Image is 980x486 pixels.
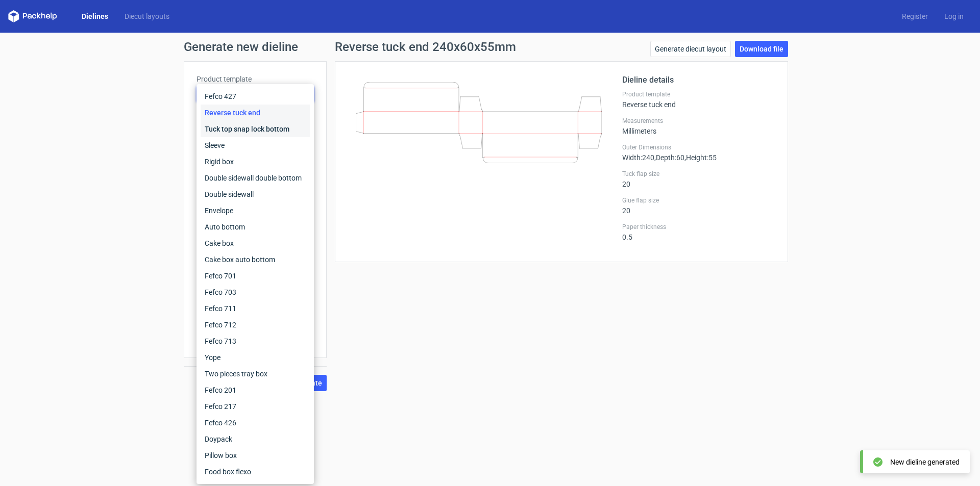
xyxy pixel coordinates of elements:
div: Fefco 711 [201,300,310,317]
div: Cake box [201,235,310,251]
div: Cake box auto bottom [201,251,310,268]
label: Tuck flap size [622,170,775,178]
div: Auto bottom [201,219,310,235]
label: Paper thickness [622,223,775,231]
div: Fefco 701 [201,268,310,284]
div: Food box flexo [201,464,310,480]
div: 20 [622,196,775,215]
a: Generate diecut layout [650,41,731,57]
a: Download file [735,41,788,57]
a: Log in [936,11,972,21]
div: Fefco 713 [201,333,310,349]
span: , Depth : 60 [654,154,684,162]
label: Product template [622,90,775,98]
a: Diecut layouts [116,11,178,21]
div: 0.5 [622,223,775,241]
div: Fefco 426 [201,415,310,431]
label: Outer Dimensions [622,143,775,151]
div: Fefco 427 [201,88,310,105]
div: Fefco 217 [201,398,310,415]
a: Register [894,11,936,21]
div: Millimeters [622,117,775,135]
div: Two pieces tray box [201,366,310,382]
h2: Dieline details [622,74,775,86]
label: Product template [197,74,314,84]
div: Fefco 712 [201,317,310,333]
span: Width : 240 [622,154,654,162]
div: Yope [201,349,310,366]
div: New dieline generated [890,457,960,467]
label: Measurements [622,117,775,125]
div: Fefco 703 [201,284,310,300]
div: Reverse tuck end [622,90,775,109]
div: Pillow box [201,447,310,464]
a: Dielines [73,11,116,21]
div: Envelope [201,202,310,219]
div: 20 [622,170,775,188]
div: Reverse tuck end [201,105,310,121]
div: Double sidewall double bottom [201,170,310,186]
div: Fefco 201 [201,382,310,398]
div: Sleeve [201,137,310,154]
div: Rigid box [201,154,310,170]
label: Glue flap size [622,196,775,204]
div: Tuck top snap lock bottom [201,121,310,137]
span: , Height : 55 [684,154,717,162]
div: Doypack [201,431,310,447]
div: Double sidewall [201,186,310,202]
h1: Generate new dieline [184,41,796,53]
h1: Reverse tuck end 240x60x55mm [335,41,516,53]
